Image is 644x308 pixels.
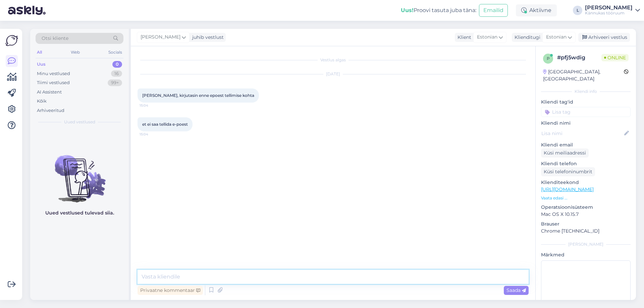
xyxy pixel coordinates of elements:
div: AI Assistent [37,89,62,96]
span: Uued vestlused [64,119,95,125]
span: Online [601,54,629,61]
p: Uued vestlused tulevad siia. [45,209,114,217]
a: [URL][DOMAIN_NAME] [541,186,594,192]
p: Kliendi tag'id [541,99,631,106]
div: Küsi telefoninumbrit [541,167,595,176]
div: Uus [37,61,46,68]
span: p [547,56,550,61]
p: Kliendi nimi [541,120,631,127]
div: [DATE] [138,71,529,77]
span: 15:04 [140,132,165,137]
p: Kliendi email [541,141,631,148]
div: [PERSON_NAME] [585,5,633,10]
div: L [573,6,582,15]
div: [PERSON_NAME] [541,241,631,247]
div: # pfj5wdig [557,54,601,62]
div: Vestlus algas [138,57,529,63]
span: 15:04 [140,103,165,108]
div: Arhiveeritud [37,107,64,114]
div: Klienditugi [512,34,540,41]
div: Arhiveeri vestlus [578,33,630,42]
div: Kännukas tööruum [585,10,633,16]
input: Lisa nimi [541,130,623,137]
div: juhib vestlust [190,34,224,41]
p: Vaata edasi ... [541,195,631,201]
div: Kliendi info [541,88,631,95]
span: Otsi kliente [42,35,68,42]
span: [PERSON_NAME], kirjutasin enne epoest tellimise kohta [142,93,254,98]
div: Proovi tasuta juba täna: [401,6,476,14]
p: Chrome [TECHNICAL_ID] [541,228,631,235]
span: [PERSON_NAME] [141,34,180,41]
div: Web [69,48,81,57]
b: Uus! [401,7,414,13]
p: Operatsioonisüsteem [541,204,631,211]
div: [GEOGRAPHIC_DATA], [GEOGRAPHIC_DATA] [543,68,624,82]
div: Minu vestlused [37,70,70,77]
img: No chats [30,143,129,203]
div: Tiimi vestlused [37,79,70,86]
div: Aktiivne [516,4,557,16]
button: Emailid [479,4,508,17]
div: 99+ [108,79,122,86]
p: Kliendi telefon [541,160,631,167]
p: Brauser [541,221,631,228]
div: Klient [455,34,471,41]
span: et ei saa tellida e-poest [142,122,188,127]
div: Küsi meiliaadressi [541,148,589,158]
img: Askly Logo [5,34,18,47]
div: Kõik [37,98,47,105]
span: Estonian [546,34,567,41]
p: Mac OS X 10.15.7 [541,211,631,218]
div: All [36,48,43,57]
div: Privaatne kommentaar [138,286,203,295]
span: Saada [506,287,526,293]
span: Estonian [477,34,497,41]
input: Lisa tag [541,107,631,117]
div: 16 [111,70,122,77]
div: 0 [112,61,122,68]
p: Märkmed [541,251,631,258]
div: Socials [107,48,123,57]
a: [PERSON_NAME]Kännukas tööruum [585,5,640,16]
p: Klienditeekond [541,179,631,186]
